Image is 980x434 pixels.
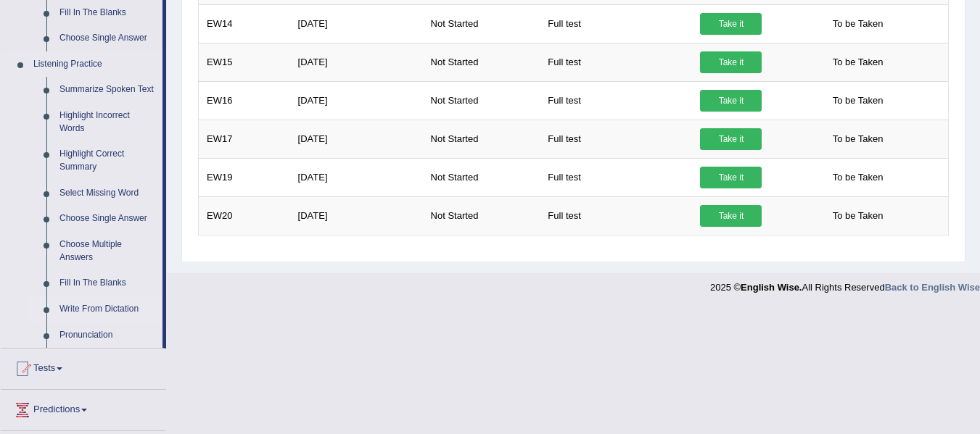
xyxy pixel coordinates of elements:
span: To be Taken [825,13,891,35]
td: Not Started [423,81,540,120]
a: Highlight Correct Summary [53,141,162,180]
a: Listening Practice [27,51,162,78]
td: EW16 [199,81,290,120]
td: EW20 [199,196,290,235]
a: Predictions [1,390,166,426]
td: Full test [540,4,692,43]
td: Not Started [423,120,540,158]
td: Full test [540,81,692,120]
td: [DATE] [290,158,423,196]
td: EW14 [199,4,290,43]
a: Choose Single Answer [53,25,162,51]
span: To be Taken [825,167,891,188]
a: Take it [700,128,762,150]
a: Write From Dictation [53,296,162,322]
td: [DATE] [290,120,423,158]
a: Take it [700,51,762,73]
td: Not Started [423,158,540,196]
span: To be Taken [825,51,891,73]
td: Full test [540,158,692,196]
strong: English Wise. [741,282,802,293]
a: Summarize Spoken Text [53,77,162,103]
span: To be Taken [825,90,891,112]
a: Select Missing Word [53,180,162,206]
td: Full test [540,120,692,158]
a: Take it [700,13,762,35]
a: Pronunciation [53,322,162,349]
a: Fill In The Blanks [53,270,162,296]
td: EW15 [199,43,290,81]
a: Back to English Wise [885,282,980,293]
td: [DATE] [290,196,423,235]
a: Choose Multiple Answers [53,232,162,270]
a: Take it [700,167,762,188]
td: [DATE] [290,81,423,120]
td: Full test [540,43,692,81]
span: To be Taken [825,128,891,150]
td: Not Started [423,4,540,43]
td: Not Started [423,43,540,81]
a: Choose Single Answer [53,206,162,232]
td: EW19 [199,158,290,196]
div: 2025 © All Rights Reserved [710,273,980,294]
a: Take it [700,205,762,227]
a: Take it [700,90,762,112]
a: Highlight Incorrect Words [53,103,162,141]
td: Not Started [423,196,540,235]
td: Full test [540,196,692,235]
span: To be Taken [825,205,891,227]
a: Tests [1,349,166,385]
td: EW17 [199,120,290,158]
td: [DATE] [290,4,423,43]
td: [DATE] [290,43,423,81]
